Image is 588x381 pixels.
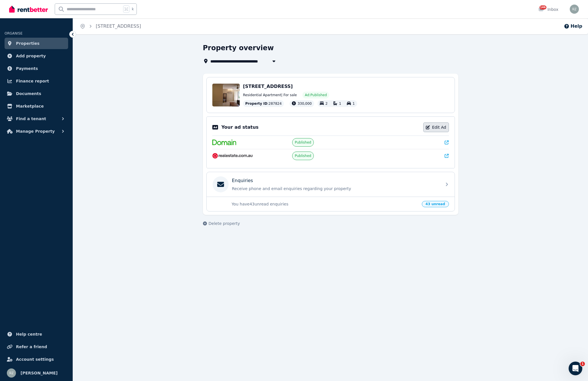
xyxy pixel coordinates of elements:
[538,7,558,12] div: Inbox
[132,7,134,11] span: k
[16,78,49,84] span: Finance report
[9,5,48,13] img: RentBetter
[5,113,68,124] button: Find a tenant
[21,370,58,376] span: [PERSON_NAME]
[96,23,141,29] a: [STREET_ADDRESS]
[569,362,582,375] iframe: Intercom live chat
[5,50,68,62] a: Add property
[298,102,312,106] span: 330,000
[339,102,341,106] span: 1
[212,153,253,159] img: RealEstate.com.au
[221,124,259,131] p: Your ad status
[423,122,449,132] a: Edit Ad
[5,88,68,99] a: Documents
[16,40,40,47] span: Properties
[295,140,311,145] span: Published
[5,328,68,340] a: Help centre
[243,93,297,97] span: Residential Apartment | For sale
[5,75,68,87] a: Finance report
[5,63,68,74] a: Payments
[5,31,23,35] span: ORGANISE
[16,356,54,363] span: Account settings
[305,93,327,97] span: Ad: Published
[16,53,46,59] span: Add property
[209,221,240,226] span: Delete property
[16,103,44,110] span: Marketplace
[16,331,42,338] span: Help centre
[580,362,585,366] span: 1
[5,38,68,49] a: Properties
[203,43,274,53] h1: Property overview
[564,23,582,30] button: Help
[16,115,46,122] span: Find a tenant
[570,5,579,14] img: robert zmeskal
[243,84,293,89] span: [STREET_ADDRESS]
[16,90,41,97] span: Documents
[232,186,438,191] p: Receive phone and email enquiries regarding your property
[422,201,449,207] span: 43 unread
[16,343,47,350] span: Refer a friend
[243,100,284,107] div: : 287824
[325,102,328,106] span: 2
[232,177,253,184] p: Enquiries
[540,5,546,9] span: 146
[295,154,311,158] span: Published
[7,368,16,378] img: robert zmeskal
[73,18,148,34] nav: Breadcrumb
[353,102,355,106] span: 1
[212,140,236,145] img: Domain.com.au
[5,354,68,365] a: Account settings
[16,65,38,72] span: Payments
[232,201,418,207] p: You have 43 unread enquiries
[16,128,55,135] span: Manage Property
[203,221,240,226] button: Delete property
[5,100,68,112] a: Marketplace
[207,172,455,197] a: EnquiriesReceive phone and email enquiries regarding your property
[5,126,68,137] button: Manage Property
[5,341,68,352] a: Refer a friend
[245,101,268,106] span: Property ID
